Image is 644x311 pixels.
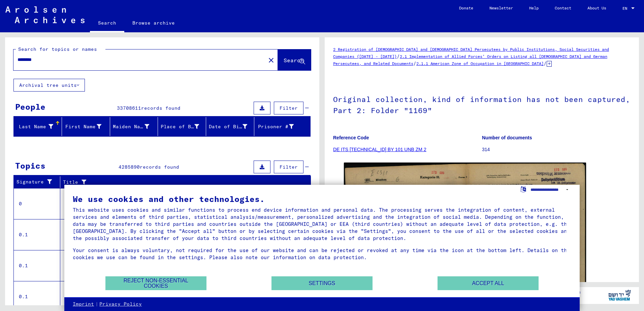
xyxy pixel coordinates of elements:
button: Clear [264,53,278,67]
div: Maiden Name [113,121,158,132]
mat-header-cell: Maiden Name [110,117,158,136]
div: Place of Birth [161,123,199,130]
img: yv_logo.png [607,287,632,304]
span: Search [284,57,304,64]
img: Arolsen_neg.svg [5,6,85,23]
span: records found [140,164,179,170]
span: Filter [280,105,298,111]
a: Privacy Policy [99,301,142,308]
a: 2 Registration of [DEMOGRAPHIC_DATA] and [DEMOGRAPHIC_DATA] Persecutees by Public Institutions, S... [333,47,609,59]
button: Filter [274,161,303,173]
button: Archival tree units [13,79,85,92]
div: People [15,101,45,113]
mat-header-cell: Last Name [14,117,62,136]
div: Last Name [17,123,53,130]
a: DE ITS [TECHNICAL_ID] BY 101 UNB ZM 2 [333,147,426,152]
div: Signature [17,177,62,187]
button: Accept all [438,276,539,290]
div: Your consent is always voluntary, not required for the use of our website and can be rejected or ... [73,247,571,261]
b: Number of documents [482,135,532,140]
div: Date of Birth [209,121,256,132]
a: 2.1.1 American Zone of Occupation in [GEOGRAPHIC_DATA] [416,61,544,66]
span: Filter [280,164,298,170]
span: records found [141,105,181,111]
td: 0 [14,188,60,219]
a: Imprint [73,301,94,308]
div: Title [63,179,297,186]
b: Reference Code [333,135,369,140]
span: / [413,60,416,66]
a: 2.1 Implementation of Allied Forces’ Orders on Listing all [DEMOGRAPHIC_DATA] and German Persecut... [333,54,607,66]
td: 0.1 [14,250,60,281]
p: 314 [482,146,631,153]
button: Settings [271,276,373,290]
span: / [544,60,547,66]
span: / [397,53,400,59]
span: 33708611 [117,105,141,111]
button: Search [278,49,311,70]
button: Reject non-essential cookies [105,276,206,290]
mat-header-cell: First Name [62,117,110,136]
div: Topics [15,160,45,172]
span: 4285890 [119,164,140,170]
div: Title [63,177,304,187]
div: Prisoner # [257,121,302,132]
mat-header-cell: Prisoner # [254,117,310,136]
a: Browse archive [124,15,183,31]
mat-header-cell: Date of Birth [206,117,254,136]
button: Filter [274,102,303,114]
mat-header-cell: Place of Birth [158,117,206,136]
div: We use cookies and other technologies. [73,195,571,203]
span: EN [622,6,630,11]
div: Last Name [17,121,62,132]
div: Date of Birth [209,123,247,130]
div: Place of Birth [161,121,207,132]
div: Maiden Name [113,123,150,130]
div: Prisoner # [257,123,294,130]
div: First Name [65,123,101,130]
div: This website uses cookies and similar functions to process end device information and personal da... [73,206,571,242]
td: 0.1 [14,219,60,250]
mat-label: Search for topics or names [18,46,97,52]
mat-icon: close [267,56,275,64]
h1: Original collection, kind of information has not been captured, Part 2: Folder "1169" [333,84,631,125]
a: Search [90,15,124,32]
div: Signature [17,178,55,185]
div: First Name [65,121,110,132]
